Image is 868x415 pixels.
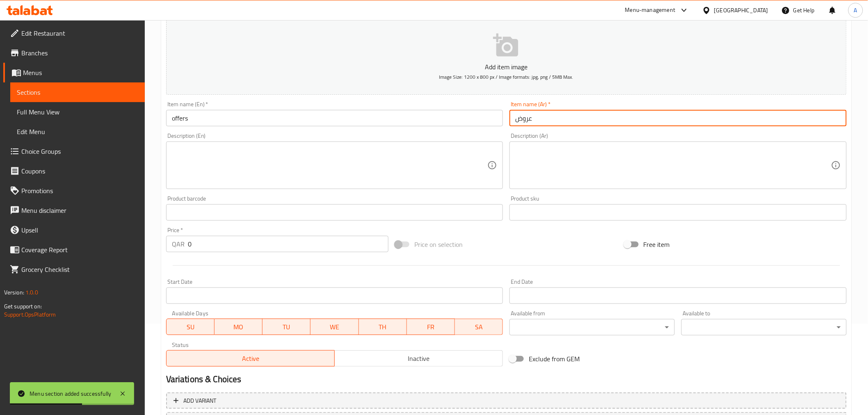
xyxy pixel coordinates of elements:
[362,321,404,333] span: TH
[3,63,145,82] a: Menus
[509,204,847,221] input: Please enter product sku
[21,205,138,215] span: Menu disclaimer
[3,201,145,220] a: Menu disclaimer
[266,321,307,333] span: TU
[410,321,452,333] span: FR
[3,260,145,279] a: Grocery Checklist
[407,319,455,335] button: FR
[4,309,56,320] a: Support.OpsPlatform
[4,287,24,298] span: Version:
[17,87,138,97] span: Sections
[218,321,259,333] span: MO
[21,265,138,274] span: Grocery Checklist
[414,239,463,249] span: Price on selection
[21,166,138,176] span: Coupons
[179,62,834,72] p: Add item image
[3,240,145,260] a: Coverage Report
[509,110,847,126] input: Enter name Ar
[172,239,185,249] p: QAR
[23,68,138,78] span: Menus
[714,6,768,15] div: [GEOGRAPHIC_DATA]
[3,220,145,240] a: Upsell
[21,28,138,38] span: Edit Restaurant
[188,236,388,252] input: Please enter price
[21,245,138,255] span: Coverage Report
[170,321,211,333] span: SU
[854,6,857,15] span: A
[166,319,215,335] button: SU
[625,5,676,15] div: Menu-management
[170,353,331,365] span: Active
[10,122,145,141] a: Edit Menu
[509,319,675,335] div: ​
[215,319,263,335] button: MO
[183,396,217,406] span: Add variant
[166,373,847,385] h2: Variations & Choices
[529,354,580,364] span: Exclude from GEM
[3,43,145,63] a: Branches
[3,141,145,161] a: Choice Groups
[644,239,670,249] span: Free item
[314,321,355,333] span: WE
[10,82,145,102] a: Sections
[166,392,847,409] button: Add variant
[21,146,138,156] span: Choice Groups
[30,389,111,398] div: Menu section added successfully
[10,102,145,122] a: Full Menu View
[359,319,407,335] button: TH
[166,204,503,221] input: Please enter product barcode
[263,319,311,335] button: TU
[25,287,38,298] span: 1.0.0
[166,20,847,95] button: Add item imageImage Size: 1200 x 800 px / Image formats: jpg, png / 5MB Max.
[3,23,145,43] a: Edit Restaurant
[3,161,145,181] a: Coupons
[166,110,503,126] input: Enter name En
[3,181,145,201] a: Promotions
[21,225,138,235] span: Upsell
[311,319,359,335] button: WE
[458,321,500,333] span: SA
[17,127,138,137] span: Edit Menu
[4,301,42,312] span: Get support on:
[681,319,847,335] div: ​
[21,186,138,196] span: Promotions
[17,107,138,117] span: Full Menu View
[166,350,335,367] button: Active
[338,353,500,365] span: Inactive
[439,72,573,82] span: Image Size: 1200 x 800 px / Image formats: jpg, png / 5MB Max.
[334,350,503,367] button: Inactive
[21,48,138,58] span: Branches
[455,319,503,335] button: SA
